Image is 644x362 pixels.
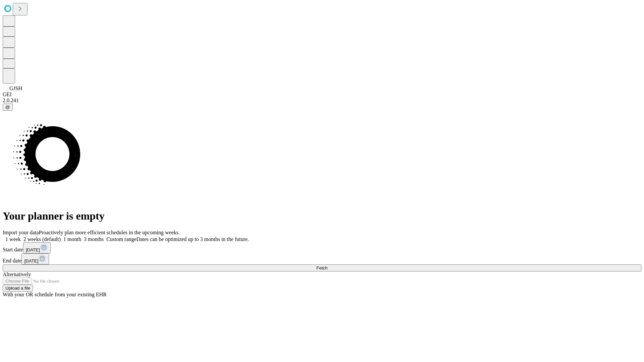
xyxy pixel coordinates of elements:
h1: Your planner is empty [3,210,641,222]
span: [DATE] [24,258,38,263]
span: 1 week [5,236,21,242]
span: Fetch [316,265,327,270]
button: [DATE] [21,253,49,264]
div: Start date [3,242,641,253]
span: 3 months [84,236,104,242]
span: Import your data [3,230,39,235]
button: Fetch [3,264,641,271]
div: End date [3,253,641,264]
button: @ [3,104,13,111]
span: 2 weeks (default) [23,236,61,242]
span: Alternatively [3,271,31,277]
div: GEI [3,92,641,98]
span: @ [5,105,10,110]
span: With your OR schedule from your existing EHR [3,292,107,297]
button: Upload a file [3,285,33,292]
span: Dates can be optimized up to 3 months in the future. [137,236,249,242]
button: [DATE] [23,242,51,253]
div: 2.0.241 [3,98,641,104]
span: [DATE] [26,247,40,252]
span: Proactively plan more efficient schedules in the upcoming weeks. [39,230,180,235]
span: GJSH [9,85,22,91]
span: Custom range [106,236,136,242]
span: 1 month [63,236,81,242]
